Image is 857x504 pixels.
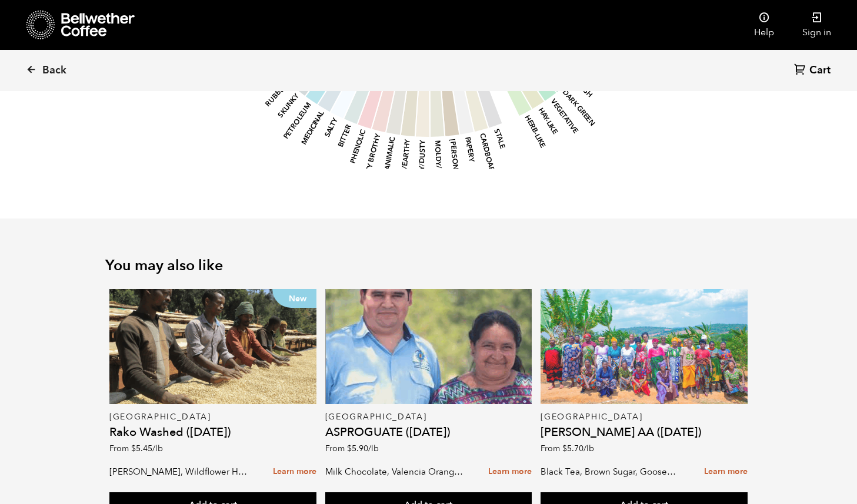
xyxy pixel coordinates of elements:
[541,426,748,438] h4: [PERSON_NAME] AA ([DATE])
[704,459,748,485] a: Learn more
[368,443,379,454] span: /lb
[809,63,831,78] span: Cart
[794,63,833,79] a: Cart
[109,426,316,438] h4: Rako Washed ([DATE])
[347,443,379,454] bdi: 5.90
[325,443,379,454] span: From
[583,443,594,454] span: /lb
[105,257,752,274] h2: You may also like
[541,443,594,454] span: From
[152,443,163,454] span: /lb
[488,459,532,485] a: Learn more
[325,426,532,438] h4: ASPROGUATE ([DATE])
[273,459,316,485] a: Learn more
[325,463,466,481] p: Milk Chocolate, Valencia Orange, Agave
[109,443,163,454] span: From
[109,463,250,481] p: [PERSON_NAME], Wildflower Honey, Black Tea
[109,413,316,421] p: [GEOGRAPHIC_DATA]
[109,289,316,404] a: New
[541,463,681,481] p: Black Tea, Brown Sugar, Gooseberry
[562,443,567,454] span: $
[562,443,594,454] bdi: 5.70
[272,289,316,308] p: New
[131,443,163,454] bdi: 5.45
[541,413,748,421] p: [GEOGRAPHIC_DATA]
[347,443,352,454] span: $
[131,443,136,454] span: $
[325,413,532,421] p: [GEOGRAPHIC_DATA]
[42,63,66,78] span: Back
